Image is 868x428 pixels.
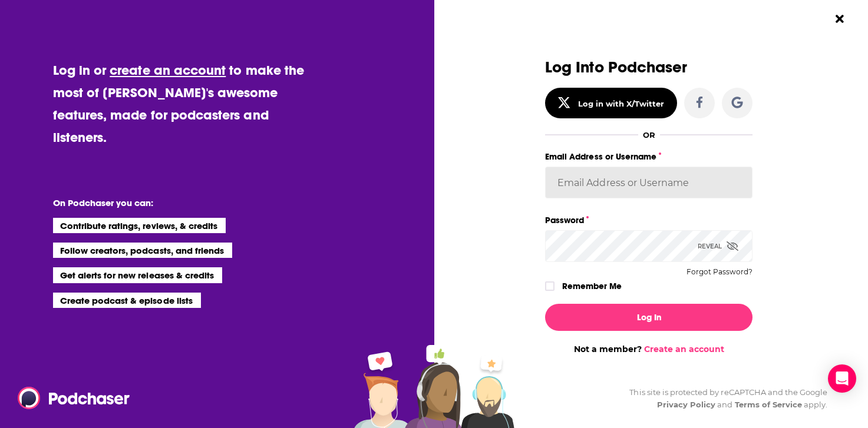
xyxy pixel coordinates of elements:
[18,387,121,409] a: Podchaser - Follow, Share and Rate Podcasts
[545,59,753,76] h3: Log Into Podchaser
[698,230,738,262] div: Reveal
[545,213,753,228] label: Password
[620,386,827,411] div: This site is protected by reCAPTCHA and the Google and apply.
[545,304,753,331] button: Log In
[53,267,222,283] li: Get alerts for new releases & credits
[545,344,753,354] div: Not a member?
[828,364,856,393] div: Open Intercom Messenger
[545,88,677,118] button: Log in with X/Twitter
[53,197,289,208] li: On Podchaser you can:
[687,268,753,276] button: Forgot Password?
[545,149,753,164] label: Email Address or Username
[829,8,851,30] button: Close Button
[53,218,226,233] li: Contribute ratings, reviews, & credits
[53,243,233,258] li: Follow creators, podcasts, and friends
[562,278,622,294] label: Remember Me
[18,387,131,409] img: Podchaser - Follow, Share and Rate Podcasts
[643,130,655,140] div: OR
[110,62,226,78] a: create an account
[578,99,665,108] div: Log in with X/Twitter
[657,400,716,409] a: Privacy Policy
[53,293,201,308] li: Create podcast & episode lists
[644,344,724,354] a: Create an account
[735,400,803,409] a: Terms of Service
[545,167,753,198] input: Email Address or Username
